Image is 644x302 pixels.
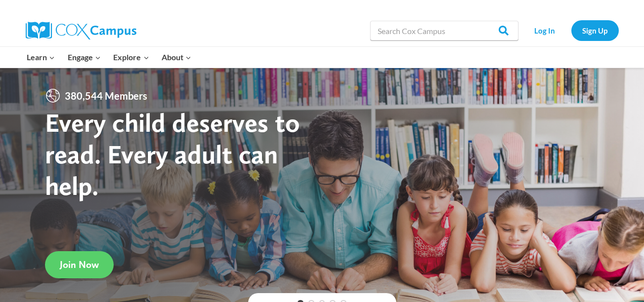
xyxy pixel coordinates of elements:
[60,259,99,270] span: Join Now
[61,88,151,104] span: 380,544 Members
[162,51,191,64] span: About
[45,251,114,278] a: Join Now
[21,47,198,68] nav: Primary Navigation
[113,51,149,64] span: Explore
[68,51,101,64] span: Engage
[27,51,55,64] span: Learn
[523,20,619,40] nav: Secondary Navigation
[571,20,619,40] a: Sign Up
[370,21,518,40] input: Search Cox Campus
[45,107,300,201] strong: Every child deserves to read. Every adult can help.
[26,22,136,39] img: Cox Campus
[523,20,566,40] a: Log In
